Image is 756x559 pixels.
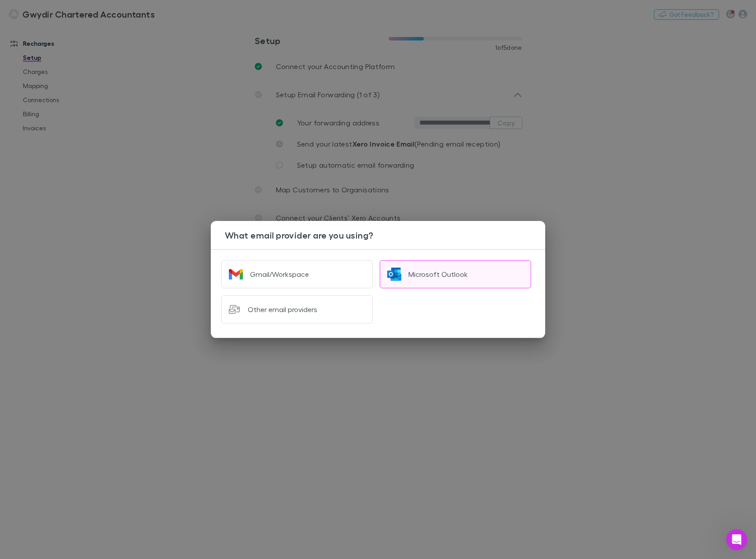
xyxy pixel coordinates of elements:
h3: What email provider are you using? [225,230,545,240]
button: Microsoft Outlook [380,260,531,288]
button: Other email providers [221,295,373,324]
img: Gmail/Workspace's Logo [229,267,243,281]
div: Gmail/Workspace [250,270,309,279]
button: Gmail/Workspace [221,260,373,288]
div: Other email providers [248,305,317,314]
div: Microsoft Outlook [408,270,468,279]
img: Microsoft Outlook's Logo [387,267,401,281]
iframe: Intercom live chat [726,529,747,550]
